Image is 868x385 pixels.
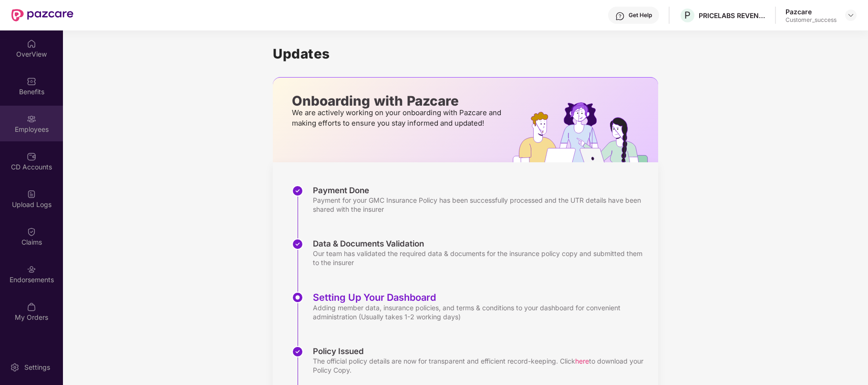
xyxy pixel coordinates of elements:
[313,185,649,196] div: Payment Done
[27,265,36,274] img: svg+xml;base64,PHN2ZyBpZD0iRW5kb3JzZW1lbnRzIiB4bWxucz0iaHR0cDovL3d3dy53My5vcmcvMjAwMC9zdmciIHdpZH...
[292,97,504,105] p: Onboarding with Pazcare
[27,77,36,86] img: svg+xml;base64,PHN2ZyBpZD0iQmVuZWZpdHMiIHhtbG5zPSJodHRwOi8vd3d3LnczLm9yZy8yMDAwL3N2ZyIgd2lkdGg9Ij...
[575,357,589,365] span: here
[513,102,658,162] img: hrOnboarding
[313,249,649,267] div: Our team has validated the required data & documents for the insurance policy copy and submitted ...
[785,7,837,16] div: Pazcare
[11,9,73,21] img: New Pazcare Logo
[27,39,36,49] img: svg+xml;base64,PHN2ZyBpZD0iSG9tZSIgeG1sbnM9Imh0dHA6Ly93d3cudzMub3JnLzIwMDAvc3ZnIiB3aWR0aD0iMjAiIG...
[27,114,36,124] img: svg+xml;base64,PHN2ZyBpZD0iRW1wbG95ZWVzIiB4bWxucz0iaHR0cDovL3d3dy53My5vcmcvMjAwMC9zdmciIHdpZHRoPS...
[292,238,303,250] img: svg+xml;base64,PHN2ZyBpZD0iU3RlcC1Eb25lLTMyeDMyIiB4bWxucz0iaHR0cDovL3d3dy53My5vcmcvMjAwMC9zdmciIH...
[292,292,303,303] img: svg+xml;base64,PHN2ZyBpZD0iU3RlcC1BY3RpdmUtMzJ4MzIiIHhtbG5zPSJodHRwOi8vd3d3LnczLm9yZy8yMDAwL3N2Zy...
[313,346,649,356] div: Policy Issued
[21,363,53,372] div: Settings
[292,108,504,128] p: We are actively working on your onboarding with Pazcare and making efforts to ensure you stay inf...
[615,11,625,21] img: svg+xml;base64,PHN2ZyBpZD0iSGVscC0zMngzMiIgeG1sbnM9Imh0dHA6Ly93d3cudzMub3JnLzIwMDAvc3ZnIiB3aWR0aD...
[313,356,649,375] div: The official policy details are now for transparent and efficient record-keeping. Click to downlo...
[684,10,691,21] span: P
[313,196,649,214] div: Payment for your GMC Insurance Policy has been successfully processed and the UTR details have be...
[699,11,765,20] div: PRICELABS REVENUE SOLUTIONS PRIVATE LIMITED
[292,185,303,197] img: svg+xml;base64,PHN2ZyBpZD0iU3RlcC1Eb25lLTMyeDMyIiB4bWxucz0iaHR0cDovL3d3dy53My5vcmcvMjAwMC9zdmciIH...
[10,363,20,372] img: svg+xml;base64,PHN2ZyBpZD0iU2V0dGluZy0yMHgyMCIgeG1sbnM9Imh0dHA6Ly93d3cudzMub3JnLzIwMDAvc3ZnIiB3aW...
[292,346,303,357] img: svg+xml;base64,PHN2ZyBpZD0iU3RlcC1Eb25lLTMyeDMyIiB4bWxucz0iaHR0cDovL3d3dy53My5vcmcvMjAwMC9zdmciIH...
[629,11,652,19] div: Get Help
[313,292,649,303] div: Setting Up Your Dashboard
[27,227,36,237] img: svg+xml;base64,PHN2ZyBpZD0iQ2xhaW0iIHhtbG5zPSJodHRwOi8vd3d3LnczLm9yZy8yMDAwL3N2ZyIgd2lkdGg9IjIwIi...
[27,152,36,161] img: svg+xml;base64,PHN2ZyBpZD0iQ0RfQWNjb3VudHMiIGRhdGEtbmFtZT0iQ0QgQWNjb3VudHMiIHhtbG5zPSJodHRwOi8vd3...
[273,46,658,62] h1: Updates
[785,16,837,24] div: Customer_success
[313,238,649,249] div: Data & Documents Validation
[313,303,649,321] div: Adding member data, insurance policies, and terms & conditions to your dashboard for convenient a...
[847,11,855,19] img: svg+xml;base64,PHN2ZyBpZD0iRHJvcGRvd24tMzJ4MzIiIHhtbG5zPSJodHRwOi8vd3d3LnczLm9yZy8yMDAwL3N2ZyIgd2...
[27,189,36,199] img: svg+xml;base64,PHN2ZyBpZD0iVXBsb2FkX0xvZ3MiIGRhdGEtbmFtZT0iVXBsb2FkIExvZ3MiIHhtbG5zPSJodHRwOi8vd3...
[27,302,36,312] img: svg+xml;base64,PHN2ZyBpZD0iTXlfT3JkZXJzIiBkYXRhLW5hbWU9Ik15IE9yZGVycyIgeG1sbnM9Imh0dHA6Ly93d3cudz...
